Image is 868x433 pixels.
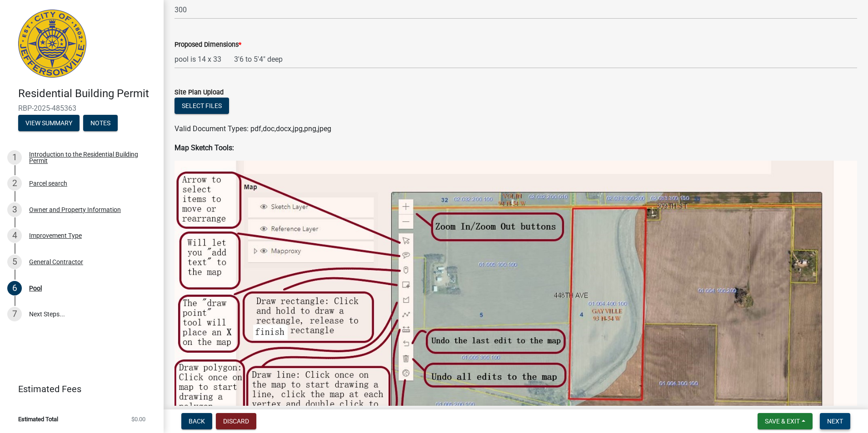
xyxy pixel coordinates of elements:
[7,281,22,295] div: 6
[83,115,118,131] button: Notes
[7,228,22,243] div: 4
[820,413,850,429] button: Next
[18,416,58,422] span: Estimated Total
[175,42,241,48] label: Proposed Dimensions
[7,176,22,191] div: 2
[827,418,843,425] span: Next
[29,207,121,213] div: Owner and Property Information
[131,416,145,422] span: $0.00
[181,413,212,429] button: Back
[29,285,42,291] div: Pool
[29,180,67,187] div: Parcel search
[7,307,22,321] div: 7
[83,120,118,127] wm-modal-confirm: Notes
[7,150,22,165] div: 1
[18,120,80,127] wm-modal-confirm: Summary
[18,87,156,100] h4: Residential Building Permit
[189,418,205,425] span: Back
[7,202,22,217] div: 3
[175,124,331,133] span: Valid Document Types: pdf,doc,docx,jpg,png,jpeg
[758,413,813,429] button: Save & Exit
[7,255,22,269] div: 5
[18,115,80,131] button: View Summary
[216,413,256,429] button: Discard
[18,10,86,78] img: City of Jeffersonville, Indiana
[29,232,82,239] div: Improvement Type
[175,98,229,114] button: Select files
[765,418,800,425] span: Save & Exit
[18,104,145,113] span: RBP-2025-485363
[29,259,83,265] div: General Contractor
[7,380,149,398] a: Estimated Fees
[175,143,234,152] strong: Map Sketch Tools:
[175,89,224,96] label: Site Plan Upload
[29,151,149,164] div: Introduction to the Residential Building Permit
